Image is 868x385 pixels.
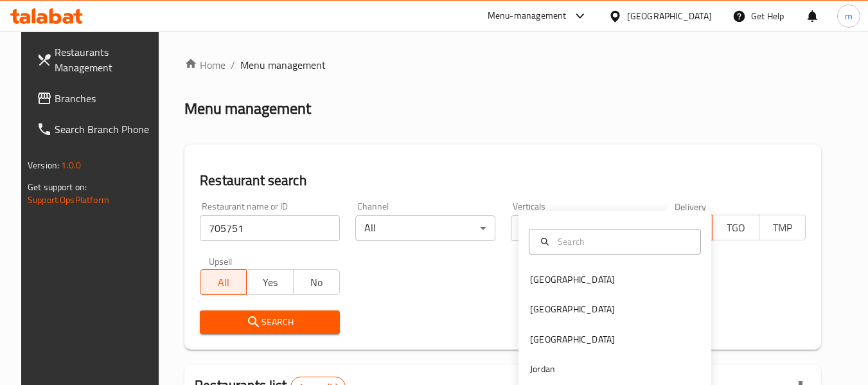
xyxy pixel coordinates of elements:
div: [GEOGRAPHIC_DATA] [627,9,712,23]
div: [GEOGRAPHIC_DATA] [530,273,615,287]
label: Upsell [209,256,233,265]
span: TMP [765,219,801,237]
li: / [231,57,235,73]
button: TMP [759,215,806,240]
div: Jordan [530,362,555,376]
span: m [845,9,853,23]
div: [GEOGRAPHIC_DATA] [530,332,615,346]
h2: Menu management [184,98,311,119]
span: Yes [252,273,288,292]
span: Search [210,314,330,330]
div: Menu-management [488,8,567,24]
span: Get support on: [28,179,87,195]
button: Yes [246,269,293,295]
span: Version: [28,157,59,174]
span: Restaurants Management [55,44,156,75]
span: TGO [718,219,754,237]
a: Support.OpsPlatform [28,192,109,208]
span: Search Branch Phone [55,121,156,137]
a: Restaurants Management [26,37,166,83]
button: TGO [713,215,759,240]
button: No [293,269,340,295]
span: 1.0.0 [61,157,81,174]
div: All [355,215,495,241]
span: Menu management [240,57,326,73]
button: Search [200,310,340,334]
a: Home [184,57,226,73]
div: All [511,215,651,241]
button: All [200,269,247,295]
span: Branches [55,91,156,106]
input: Search [553,235,693,249]
input: Search for restaurant name or ID.. [200,215,340,241]
nav: breadcrumb [184,57,821,73]
label: Delivery [675,202,707,211]
span: No [299,273,335,292]
h2: Restaurant search [200,171,806,190]
a: Search Branch Phone [26,114,166,145]
span: All [206,273,242,292]
div: [GEOGRAPHIC_DATA] [530,302,615,316]
a: Branches [26,83,166,114]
